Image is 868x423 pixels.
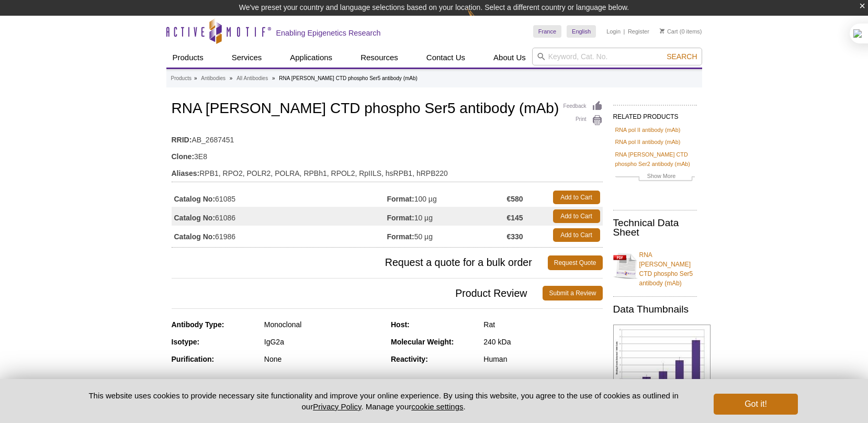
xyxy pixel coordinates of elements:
a: Add to Cart [553,209,600,223]
button: Search [663,52,700,61]
div: Rat [483,320,602,329]
div: 240 kDa [483,337,602,347]
a: Privacy Policy [313,402,361,411]
td: 100 µg [387,188,507,207]
a: Contact Us [420,48,471,68]
h1: RNA [PERSON_NAME] CTD phospho Ser5 antibody (mAb) [172,101,603,118]
a: Show More [615,171,695,183]
a: About Us [487,48,532,68]
a: Products [166,48,210,68]
li: » [272,75,275,81]
a: RNA [PERSON_NAME] CTD phospho Ser2 antibody (mAb) [615,150,695,169]
a: Applications [284,48,339,68]
div: Monoclonal [264,320,383,329]
strong: Reactivity: [391,355,428,363]
img: RNA pol II CTD phospho Ser5 antibody (mAb) tested by ChIP. [613,325,711,393]
strong: Catalog No: [174,194,216,204]
strong: Catalog No: [174,213,216,222]
a: Print [563,115,603,126]
strong: Format: [387,194,414,204]
strong: RRID: [172,135,192,144]
a: France [533,25,561,38]
a: Services [226,48,268,68]
p: This website uses cookies to provide necessary site functionality and improve your online experie... [71,390,697,412]
li: » [230,75,233,81]
strong: Isotype: [172,338,200,346]
a: All Antibodies [236,74,268,83]
td: AB_2687451 [172,129,603,146]
a: Register [628,28,649,35]
h2: Data Thumbnails [613,305,697,314]
a: Antibodies [201,74,226,83]
td: 61085 [172,188,387,207]
a: English [567,25,596,38]
strong: Aliases: [172,169,200,178]
button: Got it! [714,394,797,415]
a: Login [606,28,621,35]
a: Products [171,74,191,83]
span: Search [667,52,697,61]
strong: Format: [387,232,414,241]
a: Add to Cart [553,228,600,242]
td: 61986 [172,226,387,244]
strong: €145 [506,213,523,222]
td: 10 µg [387,207,507,226]
a: Resources [354,48,404,68]
strong: Purification: [172,355,215,363]
li: | [624,25,625,38]
a: Feedback [563,101,603,112]
td: 61086 [172,207,387,226]
strong: Host: [391,320,410,329]
button: cookie settings [411,402,463,411]
img: Your Cart [660,28,664,34]
div: None [264,354,383,364]
span: Product Review [172,286,543,300]
strong: Clone: [172,152,195,161]
strong: €330 [506,232,523,241]
td: 50 µg [387,226,507,244]
a: Request Quote [548,255,603,270]
li: (0 items) [660,25,702,38]
a: RNA pol II antibody (mAb) [615,125,681,135]
td: RPB1, RPO2, POLR2, POLRA, RPBh1, RPOL2, RpIILS, hsRPB1, hRPB220 [172,162,603,179]
li: » [194,75,197,81]
li: RNA [PERSON_NAME] CTD phospho Ser5 antibody (mAb) [279,75,418,81]
a: RNA pol II antibody (mAb) [615,137,681,147]
input: Keyword, Cat. No. [532,48,702,65]
img: Change Here [467,8,495,32]
h2: Enabling Epigenetics Research [276,28,381,38]
span: Request a quote for a bulk order [172,255,548,270]
strong: €580 [506,194,523,204]
strong: Antibody Type: [172,320,224,329]
div: IgG2a [264,337,383,347]
div: Human [483,354,602,364]
a: RNA [PERSON_NAME] CTD phospho Ser5 antibody (mAb) [613,244,697,288]
strong: Format: [387,213,414,222]
a: Add to Cart [553,191,600,204]
a: Cart [660,28,678,35]
strong: Molecular Weight: [391,338,454,346]
a: Submit a Review [543,286,602,300]
strong: Catalog No: [174,232,216,241]
td: 3E8 [172,146,603,162]
h2: RELATED PRODUCTS [613,105,697,124]
h2: Technical Data Sheet [613,218,697,237]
